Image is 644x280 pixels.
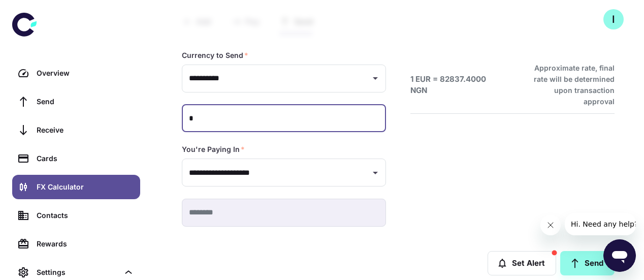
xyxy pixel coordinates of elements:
iframe: Message from company [565,213,636,235]
a: Rewards [12,232,140,256]
span: Hi. Need any help? [6,7,73,15]
iframe: Close message [540,215,561,235]
div: FX Calculator [37,181,134,193]
a: Cards [12,146,140,171]
button: Send [560,251,615,275]
div: Rewards [37,238,134,250]
div: Overview [37,68,134,79]
div: Settings [37,267,119,278]
a: Send [12,89,140,114]
h6: 1 EUR = 82837.4000 NGN [410,74,502,97]
div: Contacts [37,210,134,221]
iframe: Button to launch messaging window [603,239,636,272]
div: Send [37,96,134,107]
button: I [603,9,624,29]
button: Open [368,71,382,85]
button: Set Alert [488,251,556,275]
button: Open [368,166,382,180]
label: Currency to Send [182,50,248,60]
a: Overview [12,61,140,85]
h6: Approximate rate, final rate will be determined upon transaction approval [523,63,615,107]
label: You're Paying In [182,144,245,154]
div: Cards [37,153,134,164]
a: Contacts [12,203,140,228]
a: FX Calculator [12,175,140,199]
a: Receive [12,118,140,142]
div: Receive [37,125,134,136]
